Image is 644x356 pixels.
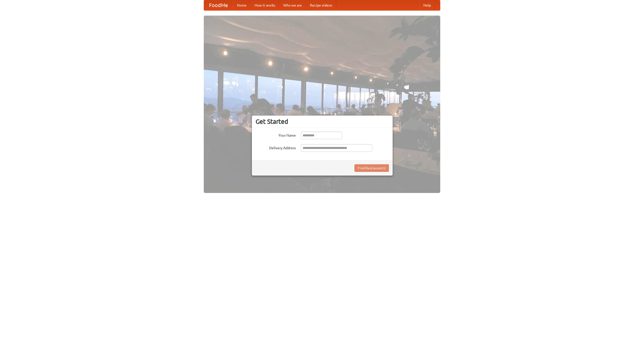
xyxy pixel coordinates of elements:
label: Your Name [256,132,296,138]
label: Delivery Address [256,144,296,150]
a: Recipe videos [306,0,336,10]
a: Home [233,0,251,10]
button: Find Restaurants! [354,164,389,172]
a: Who we are [279,0,306,10]
a: How it works [251,0,279,10]
a: FoodMe [204,0,233,10]
h3: Get Started [256,118,389,125]
a: Help [419,0,435,10]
